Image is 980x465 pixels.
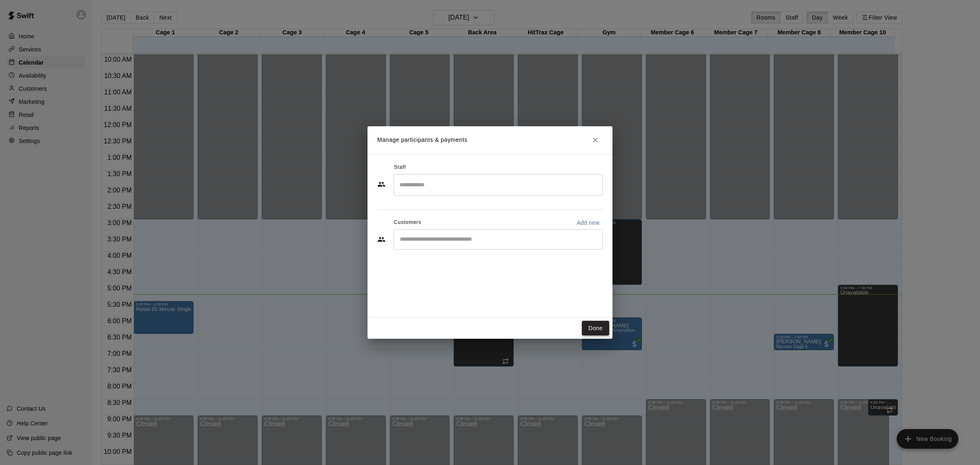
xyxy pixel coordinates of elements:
[582,321,609,336] button: Done
[573,216,603,229] button: Add new
[377,235,385,244] svg: Customers
[394,229,603,250] div: Start typing to search customers...
[394,216,421,229] span: Customers
[394,174,603,196] div: Search staff
[588,133,603,148] button: Close
[377,136,468,144] p: Manage participants & payments
[577,219,599,227] p: Add new
[394,161,406,174] span: Staff
[377,180,385,188] svg: Staff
